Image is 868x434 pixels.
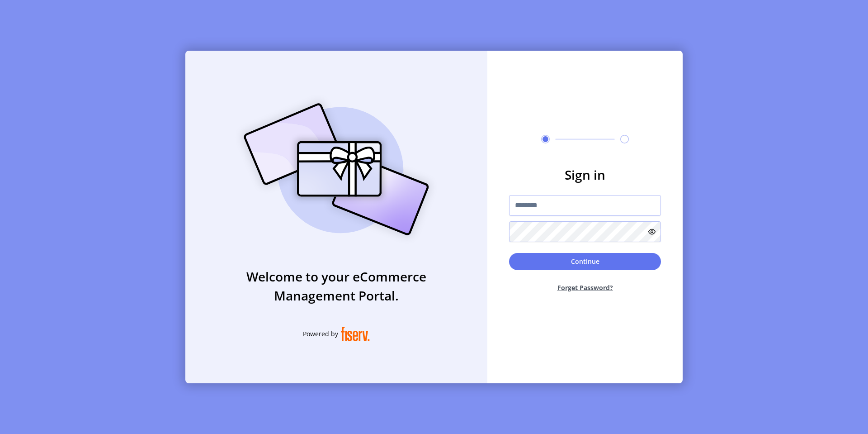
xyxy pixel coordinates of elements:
h3: Sign in [509,165,661,184]
button: Continue [509,253,661,270]
h3: Welcome to your eCommerce Management Portal. [185,267,487,305]
button: Forget Password? [509,276,661,300]
span: Powered by [303,329,338,339]
img: card_Illustration.svg [230,93,443,245]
